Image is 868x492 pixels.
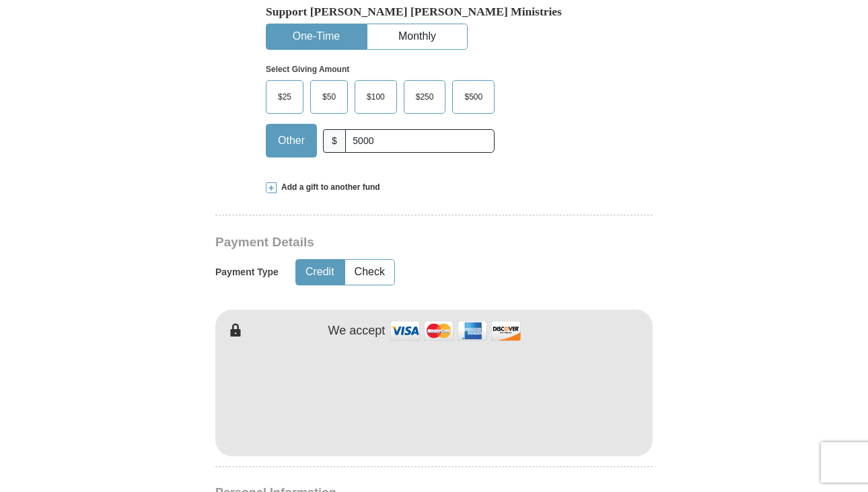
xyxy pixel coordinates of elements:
h3: Payment Details [215,235,558,250]
span: $500 [458,87,489,107]
h4: We accept [328,324,386,339]
span: $100 [360,87,392,107]
input: Other Amount [345,129,495,153]
button: Check [345,260,394,285]
span: $250 [409,87,441,107]
img: credit cards accepted [388,316,523,345]
span: Other [271,131,312,151]
h5: Support [PERSON_NAME] [PERSON_NAME] Ministries [266,5,602,19]
span: Add a gift to another fund [277,182,380,193]
h5: Payment Type [215,267,279,278]
button: Credit [296,260,344,285]
span: $ [323,129,346,153]
strong: Select Giving Amount [266,65,349,74]
button: Monthly [367,24,467,49]
button: One-Time [266,24,366,49]
span: $50 [316,87,342,107]
span: $25 [271,87,298,107]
